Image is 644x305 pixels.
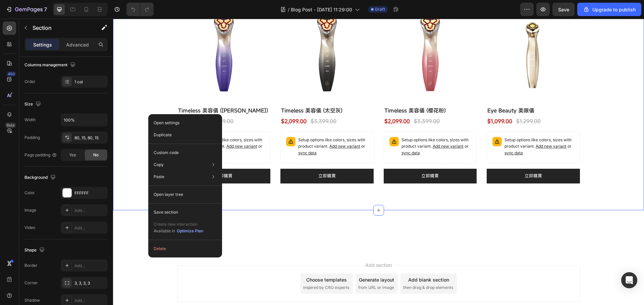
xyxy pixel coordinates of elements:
div: Image [24,207,36,213]
div: Upgrade to publish [583,6,636,13]
div: $3,399.00 [300,98,327,107]
div: Optimize Plan [177,228,203,234]
div: Order [24,79,36,85]
div: 450 [6,71,16,77]
div: Generate layout [246,257,281,264]
p: Setup options like colors, sizes with product variant. [288,118,358,138]
div: Beta [5,123,16,128]
span: sync data [391,132,410,137]
div: Add... [74,225,106,231]
div: $1,299.00 [402,98,428,107]
button: Optimize Plan [176,228,204,234]
button: Upgrade to publish [577,3,641,16]
div: 3, 3, 3, 3 [74,280,106,286]
p: Settings [33,41,52,48]
p: Setup options like colors, sizes with product variant. [391,118,461,138]
div: Shape [24,246,46,255]
p: Create new interaction [154,221,204,228]
div: Padding [24,135,40,141]
p: Save section [154,209,178,215]
p: Section [33,24,88,32]
button: 立即購買&nbsp; [167,150,261,165]
div: Color [24,190,35,196]
button: 立即購買&nbsp; [64,150,158,165]
div: $2,099.00 [271,98,298,107]
div: $2,099.00 [167,98,194,107]
input: Auto [61,114,107,126]
span: / [288,6,289,13]
span: then drag & drop elements [290,266,340,272]
span: Yes [69,152,76,158]
p: Duplicate [154,132,172,138]
div: 1 col [74,79,106,85]
div: $3,399.00 [94,98,121,107]
div: 80, 15, 80, 15 [74,135,106,141]
div: Background [24,173,57,182]
button: 立即購買&nbsp; [374,150,467,165]
span: Add new variant [216,125,247,130]
div: 立即購買 [308,154,326,161]
div: Video [24,225,35,231]
iframe: Design area [113,19,644,305]
span: sync data [82,132,101,137]
div: Columns management [24,61,77,70]
p: Advanced [66,41,89,48]
div: Choose templates [193,257,234,264]
div: 立即購買 [205,154,223,161]
button: 7 [3,3,50,16]
div: Border [24,262,38,269]
div: Shadow [24,297,40,303]
div: Add blank section [295,257,336,264]
span: Add new variant [113,125,144,130]
p: 7 [44,5,47,13]
div: Open Intercom Messenger [621,272,637,288]
span: Save [558,7,569,12]
button: Save [552,3,575,16]
p: Custom code [154,150,179,156]
div: Add... [74,263,106,269]
div: 立即購買 [102,154,119,161]
button: Delete [151,243,219,255]
span: inspired by CRO experts [190,266,236,272]
p: Setup options like colors, sizes with product variant. [82,118,152,138]
div: $3,399.00 [197,98,224,107]
p: Paste [154,174,164,180]
div: Add... [74,208,106,214]
div: $2,099.00 [64,98,91,107]
span: Add section [250,243,281,250]
span: sync data [288,132,307,137]
a: Timeless 美容儀 ([PERSON_NAME]) [64,87,158,96]
a: Timeless 美容儀 (太空灰) [167,87,261,96]
a: Timeless 美容儀 (櫻花粉) [271,87,364,96]
p: Open settings [154,120,179,126]
span: sync data [185,132,204,137]
span: No [93,152,99,158]
span: from URL or image [245,266,281,272]
p: Open layer tree [154,192,183,198]
span: Add new variant [423,125,453,130]
div: $1,099.00 [374,98,400,107]
span: Available in [154,228,175,233]
div: Corner [24,280,38,286]
p: Copy [154,162,164,168]
div: 立即購買 [412,154,429,161]
div: Size [24,100,42,109]
div: Undo/Redo [126,3,154,16]
button: 立即購買&nbsp; [271,150,364,165]
div: Width [24,117,36,123]
p: Setup options like colors, sizes with product variant. [185,118,255,138]
div: Page padding [24,152,57,158]
span: Add new variant [320,125,351,130]
div: Add... [74,298,106,304]
span: Blog Post - [DATE] 11:29:00 [291,6,352,13]
div: FFFFFF [74,190,106,196]
a: Eye Beauty 美眼儀 [374,87,467,96]
span: Draft [375,6,385,12]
